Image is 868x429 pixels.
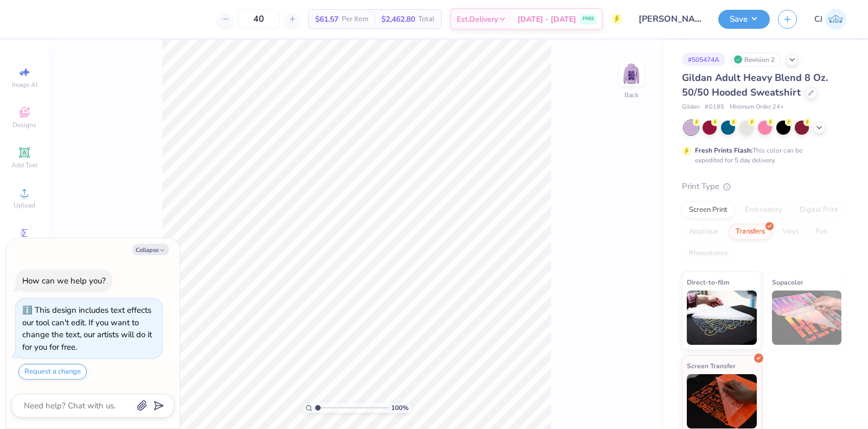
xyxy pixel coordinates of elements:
span: Designs [12,121,36,129]
div: Foil [809,224,834,240]
span: # G185 [705,103,724,112]
div: Revision 2 [731,53,781,66]
img: Screen Transfer [687,374,757,428]
button: Save [718,10,770,29]
span: Upload [14,201,35,210]
div: Transfers [729,224,772,240]
span: CJ [814,13,822,26]
div: Embroidery [738,202,789,218]
input: Untitled Design [630,8,710,30]
span: Image AI [12,80,37,89]
img: Back [621,63,642,85]
span: Total [418,14,435,25]
img: Direct-to-film [687,291,757,345]
input: – – [238,9,280,29]
span: Gildan [682,103,699,112]
span: Per Item [342,14,368,25]
a: CJ [814,9,846,30]
div: This design includes text effects our tool can't edit. If you want to change the text, our artist... [22,305,152,352]
div: Digital Print [793,202,845,218]
span: $2,462.80 [381,14,415,25]
span: Minimum Order: 24 + [730,103,784,112]
div: Applique [682,224,725,240]
div: How can we help you? [22,275,106,286]
div: Vinyl [775,224,806,240]
img: Carljude Jashper Liwanag [825,9,846,30]
div: This color can be expedited for 5 day delivery. [695,146,828,165]
img: Supacolor [772,291,842,345]
span: Screen Transfer [687,360,736,371]
button: Request a change [18,364,87,380]
div: Print Type [682,180,846,193]
strong: Fresh Prints Flash: [695,146,752,155]
span: $61.57 [315,14,339,25]
span: [DATE] - [DATE] [518,14,576,25]
span: Gildan Adult Heavy Blend 8 Oz. 50/50 Hooded Sweatshirt [682,71,828,99]
div: Back [624,90,639,100]
div: # 505474A [682,53,725,66]
span: Direct-to-film [687,276,730,288]
div: Rhinestones [682,245,735,262]
span: Supacolor [772,276,803,288]
button: Collapse [132,244,169,255]
div: Screen Print [682,202,735,218]
span: Add Text [11,161,37,169]
span: 100 % [391,403,409,413]
span: FREE [583,15,594,23]
span: Est. Delivery [457,14,498,25]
